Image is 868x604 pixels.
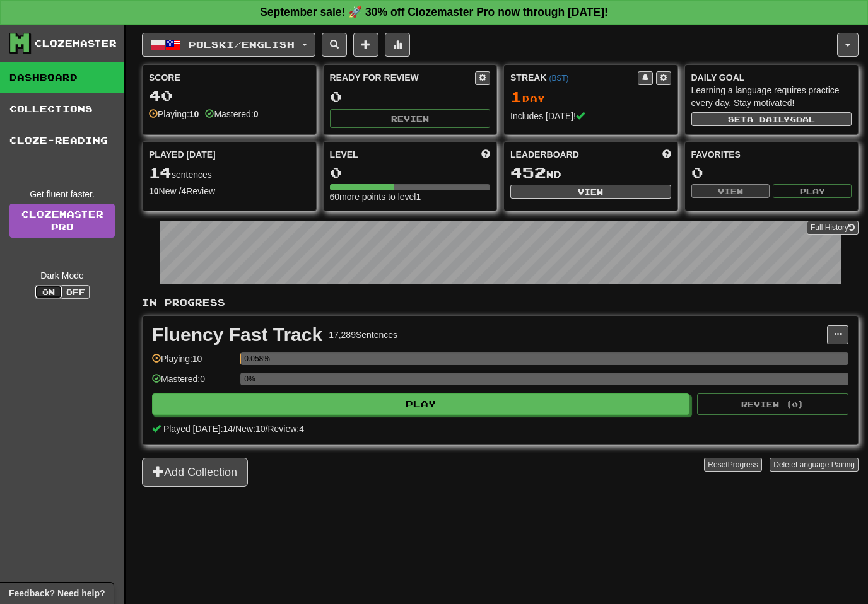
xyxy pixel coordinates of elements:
[142,296,859,309] p: In Progress
[330,71,476,84] div: Ready for Review
[330,89,491,105] div: 0
[329,328,397,341] div: 17,289 Sentences
[266,424,268,434] span: /
[510,110,671,122] div: Includes [DATE]!
[152,352,234,373] div: Playing: 10
[152,325,322,344] div: Fluency Fast Track
[163,424,233,434] span: Played [DATE]: 14
[510,71,638,84] div: Streak
[330,190,491,203] div: 60 more points to level 1
[510,163,546,181] span: 452
[267,424,304,434] span: Review: 4
[691,165,852,180] div: 0
[549,74,568,83] a: (BST)
[510,148,579,161] span: Leaderboard
[330,109,491,128] button: Review
[233,424,235,434] span: /
[481,148,490,161] span: Score more points to level up
[189,109,199,119] strong: 10
[510,185,671,199] button: View
[728,460,758,469] span: Progress
[691,84,852,109] div: Learning a language requires practice every day. Stay motivated!
[330,148,358,161] span: Level
[142,33,315,57] button: Polski/English
[235,424,265,434] span: New: 10
[330,165,491,180] div: 0
[260,6,608,18] strong: September sale! 🚀 30% off Clozemaster Pro now through [DATE]!
[181,186,186,196] strong: 4
[152,373,234,393] div: Mastered: 0
[773,184,852,198] button: Play
[691,112,852,126] button: Seta dailygoal
[149,71,310,84] div: Score
[9,587,105,600] span: Open feedback widget
[149,185,310,197] div: New / Review
[254,109,259,119] strong: 0
[697,393,848,415] button: Review (0)
[9,204,115,238] a: ClozemasterPro
[691,148,852,161] div: Favorites
[149,165,310,181] div: sentences
[149,163,172,181] span: 14
[385,33,410,57] button: More stats
[152,393,689,415] button: Play
[205,108,258,120] div: Mastered:
[149,186,159,196] strong: 10
[691,184,770,198] button: View
[149,88,310,103] div: 40
[35,37,117,50] div: Clozemaster
[510,165,671,181] div: nd
[149,108,199,120] div: Playing:
[149,148,216,161] span: Played [DATE]
[189,39,295,50] span: Polski / English
[662,148,671,161] span: This week in points, UTC
[510,88,522,105] span: 1
[322,33,347,57] button: Search sentences
[704,458,761,472] button: ResetProgress
[747,115,790,124] span: a daily
[353,33,378,57] button: Add sentence to collection
[142,458,248,487] button: Add Collection
[9,269,115,282] div: Dark Mode
[691,71,852,84] div: Daily Goal
[62,285,90,299] button: Off
[807,221,859,235] button: Full History
[9,188,115,200] div: Get fluent faster.
[770,458,859,472] button: DeleteLanguage Pairing
[35,285,62,299] button: On
[510,89,671,105] div: Day
[795,460,855,469] span: Language Pairing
